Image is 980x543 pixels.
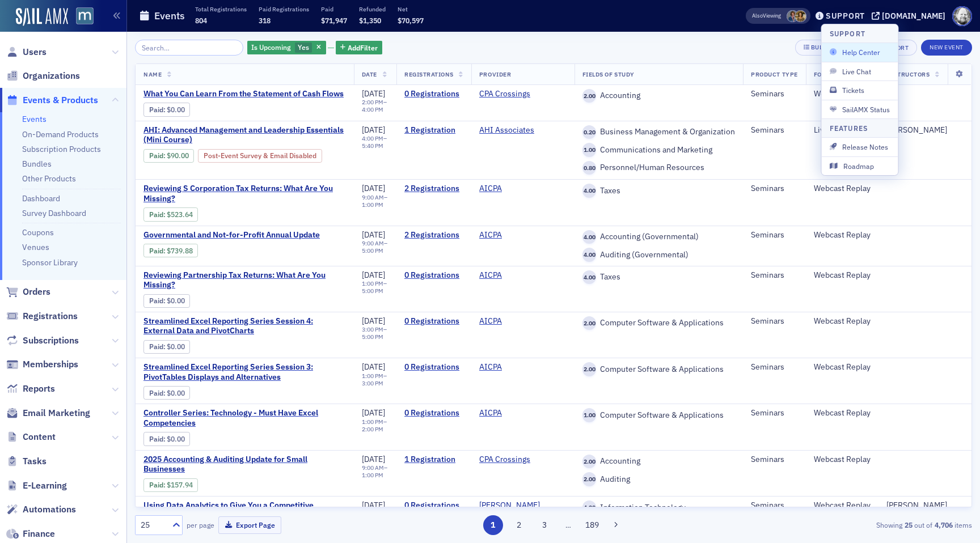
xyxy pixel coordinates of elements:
a: Events & Products [6,94,98,107]
div: Bulk Actions [811,44,855,50]
a: Other Products [22,173,76,184]
a: Paid [149,389,163,397]
div: – [362,194,388,209]
a: Paid [149,210,163,219]
time: 3:00 PM [362,379,383,387]
time: 5:00 PM [362,333,383,341]
span: CPA Crossings [479,455,551,465]
span: Yes [298,43,309,52]
span: Profile [952,6,972,26]
span: Date [362,70,377,78]
span: Tickets [830,85,890,95]
span: 4.00 [582,230,597,244]
p: Paid [321,5,347,13]
div: Seminars [751,408,797,418]
button: 2 [509,515,529,535]
div: Seminars [751,270,797,281]
a: 0 Registrations [404,362,463,372]
time: 1:00 PM [362,418,383,426]
button: 189 [582,515,602,535]
span: [DATE] [362,88,385,99]
strong: 25 [902,520,914,530]
span: $0.00 [167,105,185,114]
a: AICPA [479,362,502,372]
a: Paid [149,342,163,351]
a: 1 Registration [404,125,463,135]
span: Live Chat [830,66,890,77]
span: : [149,481,167,489]
span: 4.00 [582,500,597,515]
span: … [560,520,576,530]
a: Using Data Analytics to Give You a Competitive Advantage – Data Types, Data Inquiries, and Data I... [143,500,346,531]
span: $0.00 [167,342,185,351]
div: – [362,280,388,295]
span: Auditing [596,474,630,485]
a: Orders [6,286,50,298]
a: [PERSON_NAME] [886,500,947,511]
span: 318 [259,16,271,25]
span: Reviewing S Corporation Tax Returns: What Are You Missing? [143,184,346,203]
span: Reviewing Partnership Tax Returns: What Are You Missing? [143,270,346,290]
div: Webcast Replay [814,184,871,194]
span: Roadmap [830,161,890,171]
span: : [149,210,167,219]
span: $0.00 [167,435,185,443]
span: : [149,342,167,351]
div: Webcast Replay [814,89,871,99]
span: 1.00 [582,143,597,157]
a: AHI: Advanced Management and Leadership Essentials (Mini Course) [143,125,346,145]
span: Events & Products [23,94,98,107]
span: CPA Crossings [479,89,551,99]
button: Release Notes [822,138,898,156]
div: Seminars [751,316,797,326]
span: Information Technology [596,503,686,513]
span: Email Marketing [23,407,90,419]
div: Seminars [751,500,797,511]
span: Help Center [830,47,890,57]
span: Computer Software & Applications [596,318,724,328]
a: Streamlined Excel Reporting Series Session 4: External Data and PivotCharts [143,316,346,336]
img: SailAMX [16,8,68,26]
input: Search… [135,40,243,56]
button: [DOMAIN_NAME] [872,12,949,20]
span: Laura Swann [795,10,806,22]
span: Orders [23,286,50,298]
span: $0.00 [167,296,185,305]
div: Paid: 2 - $15794 [143,478,198,492]
a: 2 Registrations [404,230,463,240]
a: AICPA [479,316,502,326]
span: : [149,247,167,255]
div: Webcast Replay [814,316,871,326]
p: Net [398,5,424,13]
span: Business Management & Organization [596,127,735,137]
span: AICPA [479,316,551,326]
a: 1 Registration [404,455,463,465]
span: $71,947 [321,16,347,25]
span: Reports [23,383,55,395]
span: Taxes [596,272,620,282]
a: AICPA [479,408,502,418]
span: Chris Dougherty [787,10,799,22]
a: View Homepage [68,7,94,27]
button: Roadmap [822,156,898,175]
button: 3 [535,515,555,535]
span: Content [23,431,56,443]
span: [DATE] [362,362,385,372]
a: 0 Registrations [404,408,463,418]
span: Registrations [404,70,454,78]
span: Product Type [751,70,797,78]
a: Email Marketing [6,407,90,419]
div: Seminars [751,184,797,194]
a: Tasks [6,455,47,468]
span: E-Learning [23,480,67,492]
span: $1,350 [359,16,381,25]
div: Webcast Replay [814,500,871,511]
time: 1:00 PM [362,471,383,479]
time: 2:00 PM [362,98,383,106]
a: AICPA [479,270,502,281]
a: Paid [149,151,163,160]
time: 1:00 PM [362,201,383,209]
